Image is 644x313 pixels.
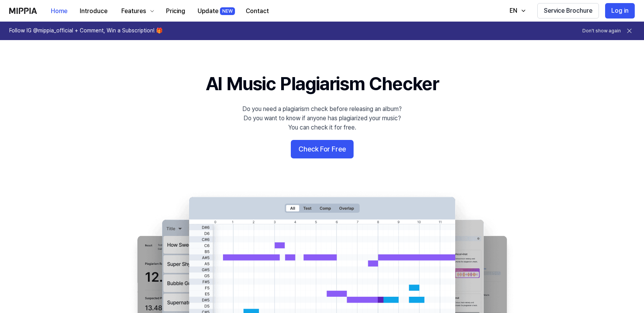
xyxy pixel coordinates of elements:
[242,104,402,132] div: Do you need a plagiarism check before releasing an album? Do you want to know if anyone has plagi...
[45,0,74,22] a: Home
[291,140,354,158] button: Check For Free
[191,3,240,19] button: UpdateNEW
[160,3,191,19] button: Pricing
[74,3,114,19] button: Introduce
[502,3,531,19] button: EN
[220,7,235,15] div: NEW
[605,3,635,19] button: Log in
[120,7,148,16] div: Features
[191,0,240,22] a: UpdateNEW
[508,6,519,15] div: EN
[537,3,599,19] button: Service Brochure
[114,3,160,19] button: Features
[206,71,439,97] h1: AI Music Plagiarism Checker
[582,28,621,34] button: Don't show again
[9,27,163,35] h1: Follow IG @mippia_official + Comment, Win a Subscription! 🎁
[9,8,37,14] img: logo
[240,3,275,19] button: Contact
[45,3,74,19] button: Home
